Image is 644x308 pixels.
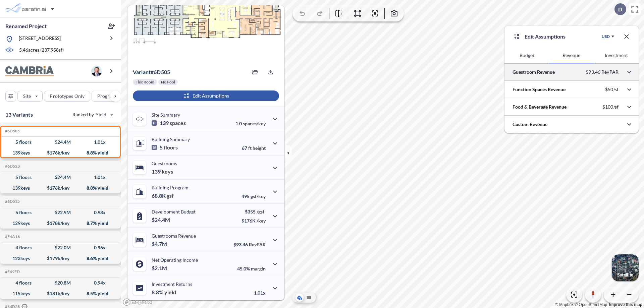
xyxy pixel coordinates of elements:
p: Building Program [152,185,189,190]
a: Mapbox [555,302,574,307]
p: Guestrooms Revenue [152,233,196,239]
p: $50/sf [605,86,619,93]
p: 139 [152,168,173,175]
h5: Click to copy the code [4,234,20,239]
p: 5 [152,144,178,151]
p: Site Summary [152,112,180,118]
p: 68.8K [152,192,174,199]
p: $4.7M [152,241,168,247]
p: $100/sf [602,104,619,110]
p: Function Spaces Revenue [513,86,566,93]
p: Site [23,93,31,100]
p: Net Operating Income [152,257,198,263]
span: Variant [133,69,151,75]
p: 139 [152,120,186,126]
p: $355 [241,209,266,214]
img: Switcher Image [612,254,639,281]
p: 5.46 acres ( 237,958 sf) [19,47,64,54]
p: No Pool [161,79,175,85]
span: /key [257,218,266,224]
button: Revenue [549,47,594,63]
span: margin [251,266,266,271]
span: gsf/key [251,193,266,199]
h5: Click to copy the code [4,269,20,274]
p: 1.01x [254,290,266,296]
p: Building Summary [152,136,190,142]
p: Satellite [617,272,633,278]
p: $24.4M [152,217,171,223]
button: Prototypes Only [44,91,90,102]
div: USD [602,34,610,39]
p: $176K [241,218,266,224]
button: Switcher ImageSatellite [612,254,639,281]
span: yield [164,289,176,296]
p: D [618,6,622,12]
button: Site [17,91,43,102]
h5: Click to copy the code [4,164,20,169]
span: spaces/key [243,121,266,126]
span: gsf [167,192,174,199]
a: Mapbox homepage [123,298,152,306]
p: Development Budget [152,209,196,214]
p: Custom Revenue [513,121,547,128]
p: Prototypes Only [50,93,85,100]
button: Ranked by Yield [67,109,117,120]
button: Site Plan [305,294,313,302]
p: $2.1M [152,265,168,271]
a: OpenStreetMap [575,302,607,307]
button: Program [92,91,128,102]
h5: Click to copy the code [4,129,20,133]
p: 45.0% [237,266,266,271]
span: height [253,145,266,151]
p: Program [97,93,116,100]
img: BrandImage [5,66,54,76]
button: Investment [594,47,639,63]
h5: Click to copy the code [4,199,20,204]
p: 67 [242,145,266,151]
p: Food & Beverage Revenue [513,104,567,110]
p: 13 Variants [5,111,33,119]
span: RevPAR [249,242,266,247]
span: keys [162,168,173,175]
a: Improve this map [609,302,642,307]
p: Renamed Project [5,22,47,30]
span: spaces [170,120,186,126]
span: floors [164,144,178,151]
p: Edit Assumptions [525,33,566,41]
p: 495 [241,193,266,199]
span: ft [248,145,252,151]
button: Budget [504,47,549,63]
p: Investment Returns [152,281,192,287]
span: /gsf [257,209,264,214]
button: Edit Assumptions [133,90,279,101]
span: Yield [96,111,107,118]
p: Flex Room [136,79,154,85]
p: $93.46 [233,242,266,247]
button: Aerial View [296,294,304,302]
img: user logo [91,66,102,76]
p: # 6d505 [133,69,170,75]
p: [STREET_ADDRESS] [19,35,61,43]
p: 8.8% [152,289,176,296]
p: Guestrooms [152,161,177,166]
p: 1.0 [235,121,266,126]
